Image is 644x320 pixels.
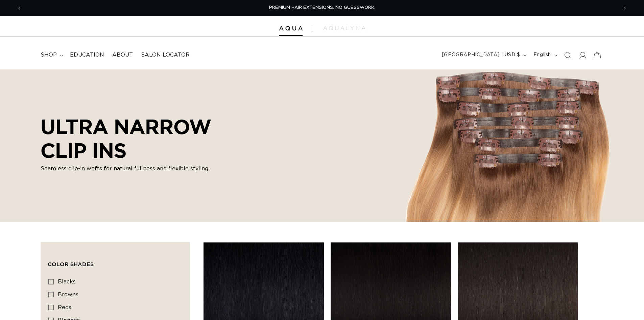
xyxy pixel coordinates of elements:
[533,51,551,59] span: English
[48,261,94,267] span: Color Shades
[66,47,108,63] a: Education
[48,249,183,274] summary: Color Shades (0 selected)
[560,48,575,63] summary: Search
[58,292,78,297] span: browns
[617,2,632,15] button: Next announcement
[323,26,365,30] img: aqualyna.com
[529,49,560,62] button: English
[279,26,303,31] img: Aqua Hair Extensions
[12,2,27,15] button: Previous announcement
[269,5,375,10] span: PREMIUM HAIR EXTENSIONS. NO GUESSWORK.
[108,47,137,63] a: About
[41,165,260,173] p: Seamless clip-in wefts for natural fullness and flexible styling.
[112,51,133,59] span: About
[70,51,104,59] span: Education
[58,279,76,284] span: blacks
[41,115,260,162] h2: ULTRA NARROW CLIP INS
[58,305,71,310] span: reds
[37,47,66,63] summary: shop
[442,51,520,59] span: [GEOGRAPHIC_DATA] | USD $
[438,49,529,62] button: [GEOGRAPHIC_DATA] | USD $
[141,51,190,59] span: Salon Locator
[137,47,194,63] a: Salon Locator
[41,51,57,59] span: shop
